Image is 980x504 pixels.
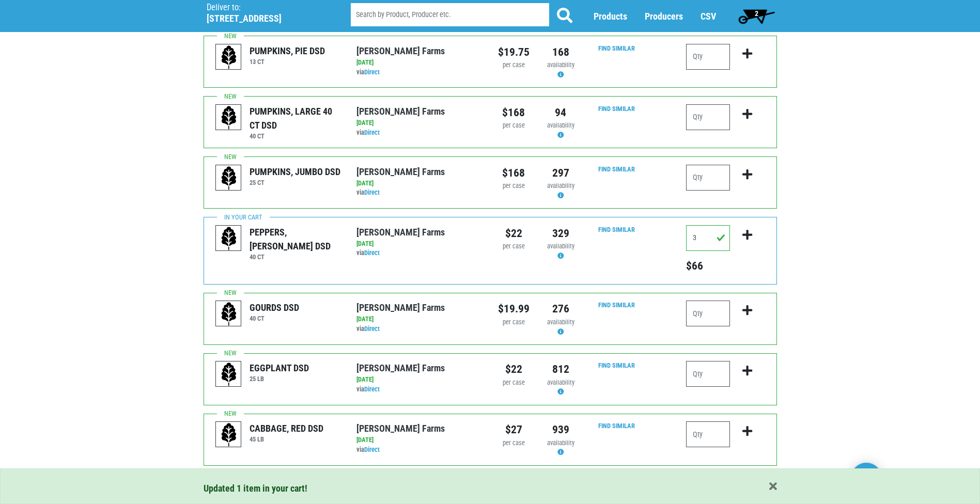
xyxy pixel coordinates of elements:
a: Direct [364,68,380,76]
input: Qty [686,225,730,251]
div: $168 [498,104,530,121]
h6: 25 LB [250,375,309,383]
img: placeholder-variety-43d6402dacf2d531de610a020419775a.svg [216,165,242,191]
input: Qty [686,301,730,326]
div: 329 [545,225,577,242]
div: PUMPKINS, PIE DSD [250,44,325,58]
div: [DATE] [356,435,482,445]
div: $27 [498,421,530,438]
span: availability [547,379,574,386]
span: availability [547,61,574,69]
span: availability [547,121,574,129]
div: via [356,68,482,77]
div: per case [498,181,530,191]
img: placeholder-variety-43d6402dacf2d531de610a020419775a.svg [216,361,242,387]
div: per case [498,318,530,327]
div: PUMPKINS, LARGE 40 CT DSD [250,104,341,132]
input: Qty [686,361,730,387]
div: per case [498,121,530,131]
div: via [356,128,482,138]
span: availability [547,439,574,447]
h6: 40 CT [250,132,341,140]
h6: 25 CT [250,179,340,186]
a: Find Similar [598,226,635,233]
span: availability [547,182,574,190]
img: placeholder-variety-43d6402dacf2d531de610a020419775a.svg [216,422,242,448]
span: availability [547,242,574,250]
a: [PERSON_NAME] Farms [356,423,445,434]
div: per case [498,60,530,70]
a: Direct [364,385,380,393]
div: 812 [545,361,577,377]
div: EGGPLANT DSD [250,361,309,375]
div: $19.99 [498,301,530,317]
a: Find Similar [598,44,635,52]
div: per case [498,378,530,388]
a: Producers [645,11,683,22]
a: CSV [701,11,716,22]
input: Qty [686,421,730,447]
div: via [356,248,482,258]
a: [PERSON_NAME] Farms [356,166,445,177]
div: per case [498,438,530,448]
div: $22 [498,361,530,377]
div: 168 [545,44,577,60]
div: per case [498,242,530,251]
input: Qty [686,44,730,70]
a: [PERSON_NAME] Farms [356,302,445,313]
h6: 45 LB [250,435,323,443]
a: Products [594,11,627,22]
div: $168 [498,165,530,181]
h6: 40 CT [250,314,299,322]
h5: Total price [686,259,730,273]
a: 2 [734,6,780,26]
p: Deliver to: [207,3,324,13]
div: PUMPKINS, JUMBO DSD [250,165,340,179]
div: Updated 1 item in your cart! [204,481,777,495]
span: 2 [755,9,758,18]
div: [DATE] [356,375,482,385]
div: via [356,324,482,334]
h6: 13 CT [250,58,325,66]
div: [DATE] [356,239,482,249]
img: placeholder-variety-43d6402dacf2d531de610a020419775a.svg [216,226,242,251]
div: $22 [498,225,530,242]
a: [PERSON_NAME] Farms [356,363,445,373]
input: Qty [686,104,730,130]
div: 297 [545,165,577,181]
div: PEPPERS, [PERSON_NAME] DSD [250,225,341,253]
a: Find Similar [598,422,635,430]
img: placeholder-variety-43d6402dacf2d531de610a020419775a.svg [216,105,242,131]
div: [DATE] [356,314,482,324]
span: availability [547,318,574,326]
a: Find Similar [598,165,635,173]
a: [PERSON_NAME] Farms [356,45,445,56]
div: CABBAGE, RED DSD [250,421,323,435]
img: placeholder-variety-43d6402dacf2d531de610a020419775a.svg [216,301,242,327]
a: Direct [364,325,380,333]
div: 939 [545,421,577,438]
div: via [356,445,482,455]
div: via [356,188,482,198]
div: $19.75 [498,44,530,60]
a: Direct [364,249,380,257]
a: Direct [364,129,380,136]
a: Direct [364,188,380,196]
div: [DATE] [356,118,482,128]
input: Qty [686,165,730,191]
a: Find Similar [598,105,635,113]
div: 94 [545,104,577,121]
a: Direct [364,446,380,453]
div: via [356,385,482,395]
div: 276 [545,301,577,317]
a: [PERSON_NAME] Farms [356,106,445,117]
div: [DATE] [356,58,482,68]
input: Search by Product, Producer etc. [351,3,549,26]
div: Availability may be subject to change. [545,242,577,261]
h5: [STREET_ADDRESS] [207,13,324,24]
img: placeholder-variety-43d6402dacf2d531de610a020419775a.svg [216,44,242,70]
div: GOURDS DSD [250,301,299,314]
div: [DATE] [356,179,482,188]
